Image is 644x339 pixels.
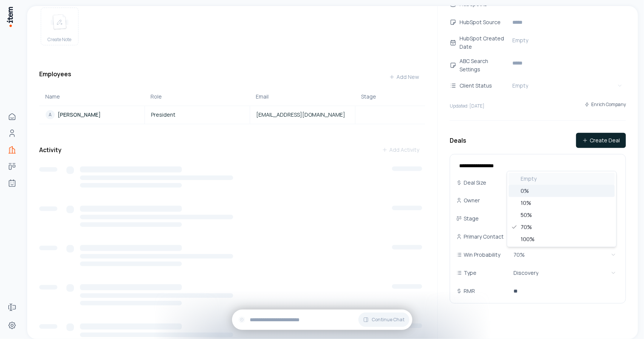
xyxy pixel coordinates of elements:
[521,175,536,182] span: Empty
[521,223,532,231] span: 70%
[521,187,529,195] span: 0%
[521,236,535,243] span: 100%
[521,211,532,219] span: 50%
[521,199,531,207] span: 10%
